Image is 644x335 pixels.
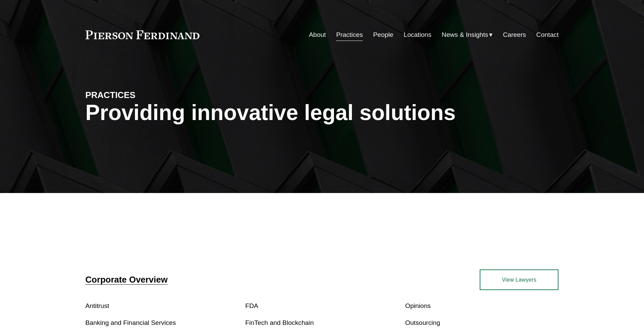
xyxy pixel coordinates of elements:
[405,319,440,326] a: Outsourcing
[309,28,326,41] a: About
[86,319,176,326] a: Banking and Financial Services
[442,28,493,41] a: folder dropdown
[336,28,363,41] a: Practices
[86,100,559,125] h1: Providing innovative legal solutions
[86,275,168,284] a: Corporate Overview
[404,28,431,41] a: Locations
[536,28,558,41] a: Contact
[245,302,258,309] a: FDA
[86,302,109,309] a: Antitrust
[405,302,431,309] a: Opinions
[442,29,488,41] span: News & Insights
[480,269,558,290] a: View Lawyers
[245,319,314,326] a: FinTech and Blockchain
[373,28,393,41] a: People
[503,28,526,41] a: Careers
[86,90,204,100] h4: PRACTICES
